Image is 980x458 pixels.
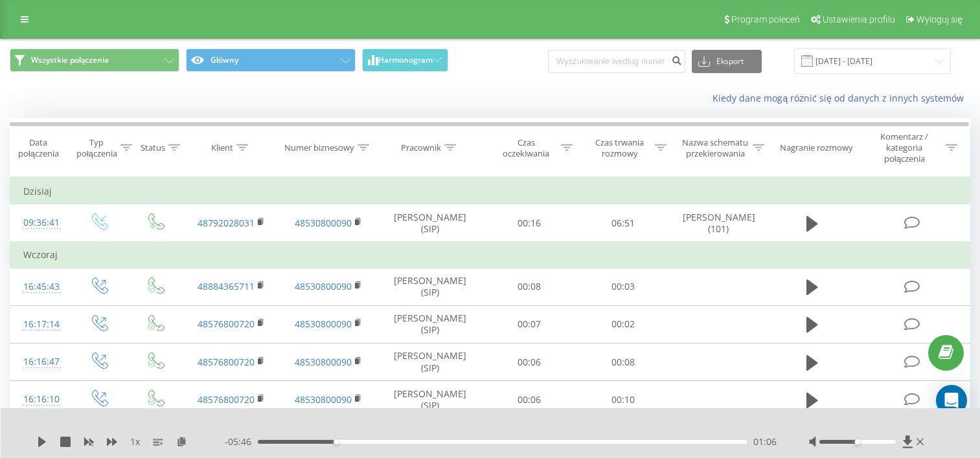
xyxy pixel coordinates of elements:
td: Dzisiaj [10,179,970,204]
td: 00:10 [576,381,670,419]
a: 48530800090 [295,318,352,330]
div: Accessibility label [855,439,860,444]
td: [PERSON_NAME] (SIP) [378,305,483,343]
td: Wczoraj [10,242,970,268]
button: Wszystkie połączenia [10,49,179,72]
td: [PERSON_NAME] (SIP) [378,268,483,305]
a: 48576800720 [198,393,255,406]
div: Czas oczekiwania [494,137,558,159]
input: Wyszukiwanie według numeru [548,50,685,73]
div: Czas trwania rozmowy [587,137,652,159]
a: 48530800090 [295,217,352,229]
span: Ustawienia profilu [823,14,895,25]
td: [PERSON_NAME] (SIP) [378,381,483,419]
div: Numer biznesowy [284,142,354,153]
button: Główny [186,49,356,72]
span: Program poleceń [731,14,800,25]
div: Nazwa schematu przekierowania [681,137,749,159]
td: 00:06 [483,343,576,381]
span: 1 x [130,435,140,448]
a: 48530800090 [295,280,352,292]
td: 00:03 [576,268,670,305]
a: 48576800720 [198,318,255,330]
div: 16:16:47 [23,349,57,375]
td: [PERSON_NAME] (SIP) [378,204,483,243]
button: Eksport [692,50,762,73]
a: 48792028031 [198,217,255,229]
span: Wyloguj się [917,14,963,25]
span: - 05:46 [225,435,258,448]
span: 01:06 [753,435,777,448]
td: 00:08 [576,343,670,381]
td: 00:16 [483,204,576,243]
td: 00:02 [576,305,670,343]
div: 16:45:43 [23,274,57,300]
div: 09:36:41 [23,210,57,235]
a: Kiedy dane mogą różnić się od danych z innych systemów [712,92,970,104]
td: 00:08 [483,268,576,305]
td: 00:06 [483,381,576,419]
a: 48530800090 [295,393,352,406]
div: Klient [211,142,233,153]
td: 00:07 [483,305,576,343]
td: [PERSON_NAME] (SIP) [378,343,483,381]
a: 48884365711 [198,280,255,292]
span: Harmonogram [378,56,433,65]
div: 16:16:10 [23,387,57,412]
div: Pracownik [401,142,441,153]
a: 48530800090 [295,356,352,368]
div: Data połączenia [10,137,67,159]
a: 48576800720 [198,356,255,368]
td: 06:51 [576,204,670,243]
div: Accessibility label [334,439,339,444]
td: [PERSON_NAME] (101) [670,204,767,243]
div: Komentarz / kategoria połączenia [867,131,942,164]
button: Harmonogram [362,49,448,72]
div: 16:17:14 [23,312,57,337]
div: Open Intercom Messenger [936,385,967,416]
div: Typ połączenia [76,137,117,159]
span: Wszystkie połączenia [31,55,109,65]
div: Nagranie rozmowy [780,142,853,153]
div: Status [141,142,165,153]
